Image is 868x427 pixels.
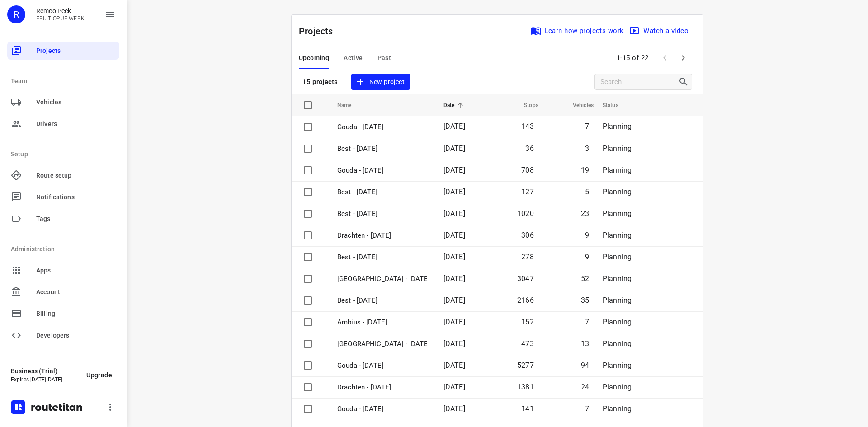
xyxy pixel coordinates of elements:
span: Drivers [36,119,116,129]
span: 19 [581,166,589,174]
span: Vehicles [36,98,116,107]
span: [DATE] [443,361,465,370]
div: Search [678,76,692,87]
p: Best - Wednesday [337,209,430,219]
span: Planning [603,188,632,196]
p: Setup [11,150,119,159]
span: 1020 [517,209,534,218]
span: Planning [603,144,632,153]
span: [DATE] [443,253,465,261]
p: Drachten - Monday [337,382,430,393]
span: [DATE] [443,296,465,305]
span: Billing [36,309,116,319]
span: 5277 [517,361,534,370]
span: Apps [36,266,116,275]
button: New project [351,74,410,90]
span: Route setup [36,171,116,180]
span: [DATE] [443,209,465,218]
span: [DATE] [443,122,465,131]
p: Administration [11,244,119,254]
p: Best - Monday [337,296,430,306]
p: Expires [DATE][DATE] [11,376,79,383]
p: Drachten - Tuesday [337,230,430,241]
p: Antwerpen - Monday [337,339,430,349]
span: Planning [603,231,632,239]
span: Past [377,52,392,64]
span: Planning [603,318,632,326]
span: Upcoming [299,52,329,64]
span: [DATE] [443,188,465,196]
span: 24 [581,383,589,391]
div: Route setup [7,166,119,184]
span: 143 [521,122,534,131]
span: 2166 [517,296,534,305]
span: Account [36,287,116,297]
div: Account [7,283,119,301]
p: Best - Tuesday [337,252,430,263]
span: 52 [581,274,589,283]
span: 9 [585,253,589,261]
span: Planning [603,122,632,131]
span: 306 [521,231,534,239]
span: 3 [585,144,589,153]
span: 141 [521,404,534,413]
span: [DATE] [443,274,465,283]
span: New project [357,76,405,88]
span: 127 [521,188,534,196]
p: Best - Friday [337,144,430,154]
span: 708 [521,166,534,174]
span: 13 [581,339,589,348]
span: Status [603,100,630,111]
div: Apps [7,261,119,279]
span: Previous Page [656,49,674,67]
span: 94 [581,361,589,370]
span: [DATE] [443,231,465,239]
span: Vehicles [561,100,594,111]
p: Team [11,76,119,86]
p: Gouda - Friday [337,404,430,414]
input: Search projects [600,75,678,89]
p: Ambius - Monday [337,317,430,328]
span: 23 [581,209,589,218]
span: Planning [603,296,632,305]
div: Drivers [7,115,119,133]
p: Best - Thursday [337,187,430,197]
span: Upgrade [86,371,112,379]
span: Planning [603,383,632,391]
span: 7 [585,404,589,413]
span: [DATE] [443,166,465,174]
span: 36 [525,144,533,153]
p: 15 projects [302,78,338,86]
div: Billing [7,305,119,323]
p: Zwolle - Monday [337,274,430,284]
div: Projects [7,42,119,60]
p: Projects [299,24,340,38]
span: Stops [512,100,538,111]
span: Next Page [674,49,692,67]
div: Developers [7,326,119,344]
span: 152 [521,318,534,326]
span: 1381 [517,383,534,391]
p: Gouda - Monday [337,361,430,371]
span: Projects [36,46,116,56]
span: Active [344,52,363,64]
span: Date [443,100,467,111]
p: FRUIT OP JE WERK [36,15,85,22]
span: [DATE] [443,144,465,153]
div: Vehicles [7,93,119,111]
p: Business (Trial) [11,367,79,375]
span: Notifications [36,192,116,202]
span: Planning [603,166,632,174]
span: Planning [603,361,632,370]
p: Gouda - Friday [337,122,430,132]
span: Planning [603,253,632,261]
span: 473 [521,339,534,348]
span: [DATE] [443,404,465,413]
span: 3047 [517,274,534,283]
span: Tags [36,214,116,224]
span: Planning [603,339,632,348]
div: Notifications [7,188,119,206]
button: Upgrade [79,367,119,383]
p: Remco Peek [36,7,85,14]
span: Planning [603,209,632,218]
